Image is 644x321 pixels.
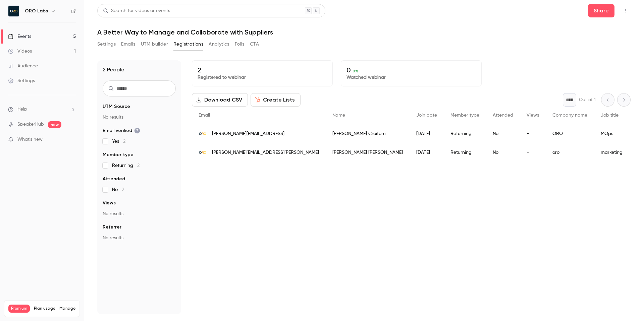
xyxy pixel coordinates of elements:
[103,224,121,231] span: Referrer
[601,113,619,118] span: Job title
[48,121,61,128] span: new
[199,151,207,154] img: orolabs.ai
[8,305,30,313] span: Premium
[8,77,35,84] div: Settings
[103,103,176,241] section: facet-groups
[103,210,176,217] p: No results
[103,66,124,74] h1: 2 People
[198,66,327,74] p: 2
[112,186,124,193] span: No
[34,306,55,311] span: Plan usage
[137,163,140,168] span: 2
[97,39,116,50] button: Settings
[594,143,629,162] div: marketing
[326,143,410,162] div: [PERSON_NAME] [PERSON_NAME]
[68,137,76,143] iframe: Noticeable Trigger
[199,132,207,135] img: orolabs.ai
[17,121,44,128] a: SpeakerHub
[486,143,520,162] div: No
[520,124,546,143] div: -
[112,162,140,169] span: Returning
[416,113,437,118] span: Join date
[579,97,596,103] p: Out of 1
[212,130,284,137] span: [PERSON_NAME][EMAIL_ADDRESS]
[209,39,229,50] button: Analytics
[546,143,594,162] div: oro
[251,93,301,107] button: Create Lists
[8,48,32,55] div: Videos
[112,138,125,145] span: Yes
[141,39,168,50] button: UTM builder
[8,63,38,69] div: Audience
[25,8,48,14] h6: ORO Labs
[353,69,359,73] span: 0 %
[588,4,614,17] button: Share
[493,113,513,118] span: Attended
[59,306,75,311] a: Manage
[123,139,125,144] span: 2
[103,235,176,241] p: No results
[103,127,140,134] span: Email verified
[346,66,476,74] p: 0
[546,124,594,143] div: ORO
[103,7,170,14] div: Search for videos or events
[198,74,327,81] p: Registered to webinar
[594,124,629,143] div: MOps
[122,187,124,192] span: 2
[250,39,259,50] button: CTA
[410,143,444,162] div: [DATE]
[199,113,210,118] span: Email
[235,39,245,50] button: Polls
[486,124,520,143] div: No
[450,113,479,118] span: Member type
[103,200,116,206] span: Views
[103,103,130,110] span: UTM Source
[17,106,27,113] span: Help
[97,28,631,36] h1: A Better Way to Manage and Collaborate with Suppliers
[346,74,476,81] p: Watched webinar
[326,124,410,143] div: [PERSON_NAME] Croitoru
[410,124,444,143] div: [DATE]
[527,113,539,118] span: Views
[192,93,248,107] button: Download CSV
[121,39,135,50] button: Emails
[17,136,43,143] span: What's new
[173,39,203,50] button: Registrations
[212,149,319,156] span: [PERSON_NAME][EMAIL_ADDRESS][PERSON_NAME]
[332,113,345,118] span: Name
[103,114,176,121] p: No results
[552,113,587,118] span: Company name
[8,6,19,16] img: ORO Labs
[520,143,546,162] div: -
[103,151,133,158] span: Member type
[103,176,125,182] span: Attended
[8,33,31,40] div: Events
[444,124,486,143] div: Returning
[444,143,486,162] div: Returning
[8,106,76,113] li: help-dropdown-opener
